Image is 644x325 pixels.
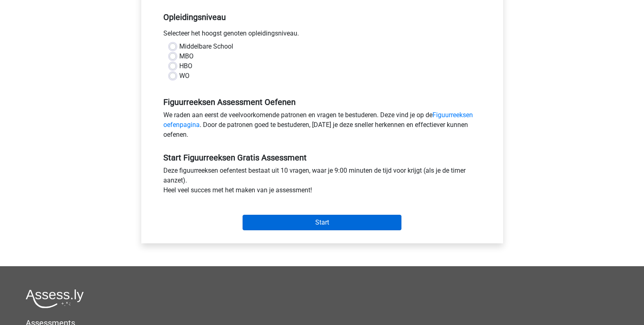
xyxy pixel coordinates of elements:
input: Start [243,215,401,230]
h5: Opleidingsniveau [163,9,481,25]
h5: Start Figuurreeksen Gratis Assessment [163,153,481,162]
div: We raden aan eerst de veelvoorkomende patronen en vragen te bestuderen. Deze vind je op de . Door... [157,110,487,143]
label: HBO [179,61,192,71]
img: Assessly logo [26,289,84,308]
label: Middelbare School [179,42,233,51]
h5: Figuurreeksen Assessment Oefenen [163,97,481,107]
label: WO [179,71,189,81]
label: MBO [179,51,194,61]
div: Selecteer het hoogst genoten opleidingsniveau. [157,29,487,42]
div: Deze figuurreeksen oefentest bestaat uit 10 vragen, waar je 9:00 minuten de tijd voor krijgt (als... [157,166,487,198]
